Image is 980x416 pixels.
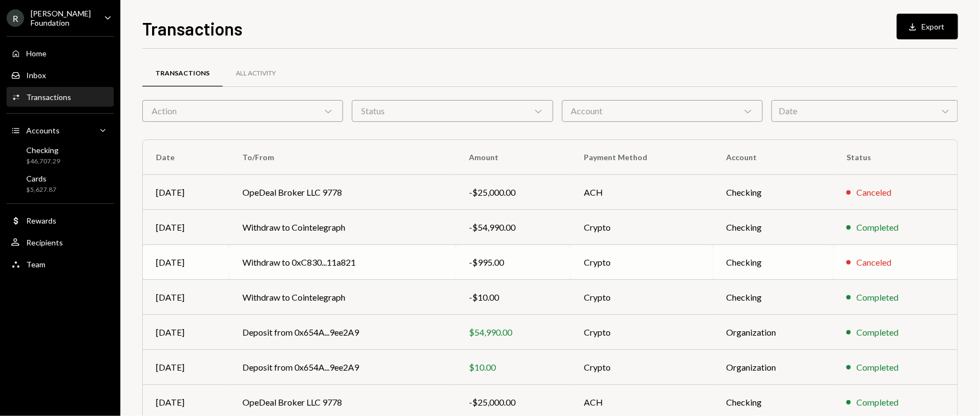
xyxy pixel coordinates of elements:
a: Accounts [7,120,114,140]
div: $5,627.87 [26,185,56,195]
div: Canceled [856,256,891,269]
div: All Activity [236,69,276,78]
td: Checking [713,245,833,280]
a: Transactions [7,87,114,107]
th: Payment Method [571,140,713,175]
div: Accounts [26,126,60,135]
div: Completed [856,326,898,339]
a: Transactions [142,60,223,87]
div: Completed [856,361,898,374]
div: Checking [26,145,60,155]
td: Withdraw to Cointelegraph [229,280,455,315]
th: Status [833,140,958,175]
td: Checking [713,210,833,245]
div: Status [352,100,553,122]
div: [DATE] [156,186,216,199]
td: Organization [713,315,833,350]
div: R [7,9,24,27]
td: Crypto [571,210,713,245]
h1: Transactions [142,17,242,39]
a: Cards$5,627.87 [7,171,114,197]
div: Action [142,100,343,122]
a: Recipients [7,232,114,252]
th: Date [143,140,229,175]
div: [DATE] [156,256,216,269]
td: Deposit from 0x654A...9ee2A9 [229,350,455,385]
td: ACH [571,175,713,210]
div: -$25,000.00 [469,396,558,409]
div: Transactions [26,92,71,102]
div: Cards [26,174,56,183]
td: Withdraw to 0xC830...11a821 [229,245,455,280]
td: Organization [713,350,833,385]
div: Date [772,100,958,122]
div: [DATE] [156,221,216,234]
div: Home [26,49,47,58]
div: $54,990.00 [469,326,558,339]
td: Crypto [571,350,713,385]
div: Completed [856,221,898,234]
td: Withdraw to Cointelegraph [229,210,455,245]
div: [DATE] [156,326,216,339]
div: -$995.00 [469,256,558,269]
th: Account [713,140,833,175]
a: Rewards [7,210,114,230]
td: Crypto [571,280,713,315]
div: [DATE] [156,291,216,304]
td: OpeDeal Broker LLC 9778 [229,175,455,210]
div: Recipients [26,238,63,247]
td: Crypto [571,245,713,280]
td: Checking [713,175,833,210]
div: Completed [856,396,898,409]
div: Completed [856,291,898,304]
div: -$25,000.00 [469,186,558,199]
th: To/From [229,140,455,175]
a: Team [7,254,114,274]
div: Inbox [26,71,46,80]
td: Deposit from 0x654A...9ee2A9 [229,315,455,350]
div: Transactions [155,69,210,78]
div: Canceled [856,186,891,199]
a: All Activity [223,60,289,87]
th: Amount [456,140,571,175]
div: [DATE] [156,361,216,374]
a: Checking$46,707.29 [7,142,114,168]
a: Home [7,43,114,63]
div: Account [562,100,763,122]
div: $46,707.29 [26,157,60,166]
div: [DATE] [156,396,216,409]
div: [PERSON_NAME] Foundation [31,9,95,27]
button: Export [897,14,958,39]
div: -$54,990.00 [469,221,558,234]
div: Rewards [26,216,56,225]
td: Checking [713,280,833,315]
td: Crypto [571,315,713,350]
a: Inbox [7,65,114,85]
div: Team [26,260,45,269]
div: $10.00 [469,361,558,374]
div: -$10.00 [469,291,558,304]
